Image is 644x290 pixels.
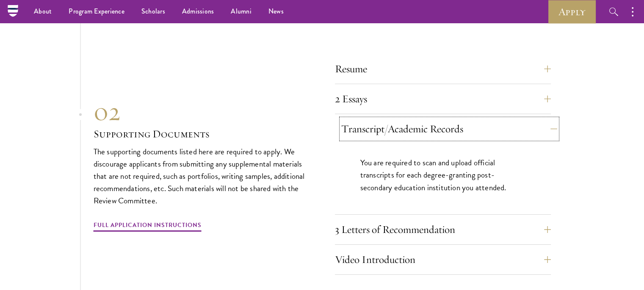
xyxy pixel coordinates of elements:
button: Resume [335,59,551,79]
p: You are required to scan and upload official transcripts for each degree-granting post-secondary ... [360,156,525,193]
button: 2 Essays [335,89,551,109]
h3: Supporting Documents [94,127,310,141]
button: Video Introduction [335,249,551,270]
p: The supporting documents listed here are required to apply. We discourage applicants from submitt... [94,145,310,207]
a: Full Application Instructions [94,220,202,233]
button: Transcript/Academic Records [341,119,557,139]
div: 02 [94,96,310,127]
button: 3 Letters of Recommendation [335,219,551,240]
